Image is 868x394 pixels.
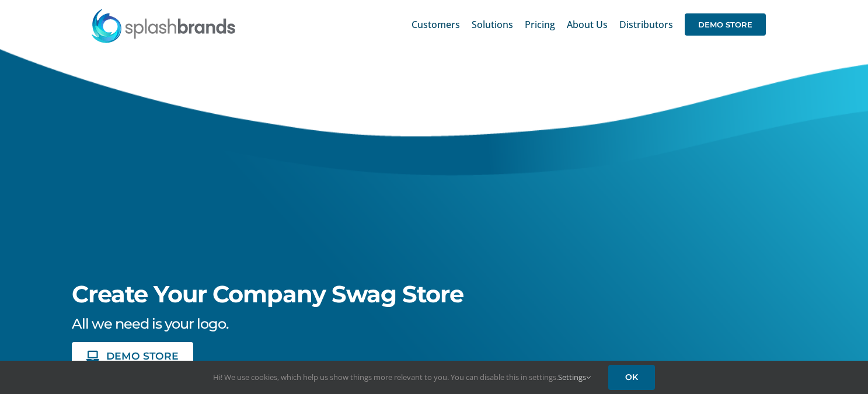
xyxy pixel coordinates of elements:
span: Create Your Company Swag Store [72,280,463,308]
a: DEMO STORE [72,342,193,369]
span: Solutions [472,20,513,29]
a: Distributors [619,6,673,43]
span: Customers [412,20,460,29]
span: DEMO STORE [106,351,179,361]
a: DEMO STORE [685,6,766,43]
a: Pricing [525,6,555,43]
span: Distributors [619,20,673,29]
a: Customers [412,6,460,43]
span: Pricing [525,20,555,29]
img: SplashBrands.com Logo [90,8,236,43]
span: All we need is your logo. [72,315,228,332]
nav: Main Menu [412,6,766,43]
a: Settings [558,372,591,382]
span: About Us [567,20,608,29]
a: OK [608,365,655,390]
span: DEMO STORE [685,13,766,36]
span: Hi! We use cookies, which help us show things more relevant to you. You can disable this in setti... [213,372,591,382]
